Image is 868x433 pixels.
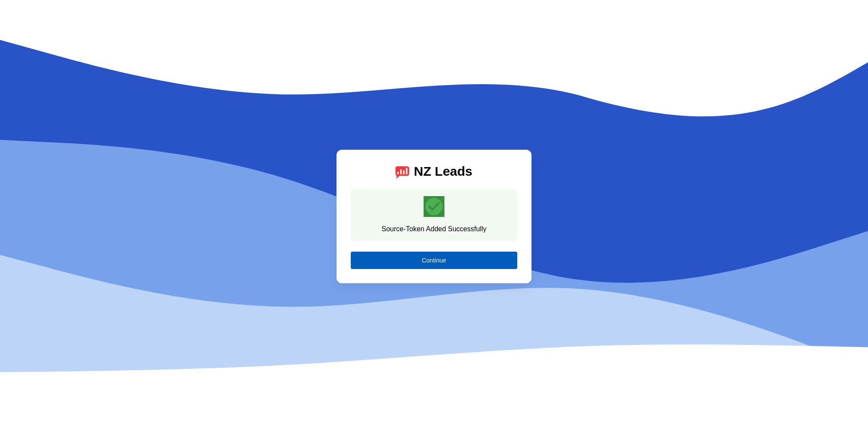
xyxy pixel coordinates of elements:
div: Source-Token Added Successfully [382,224,486,234]
img: logo [395,164,409,179]
div: NZ Leads [414,164,472,179]
mat-icon: check_circle [424,196,444,217]
button: Continue [351,252,517,269]
span: Continue [422,257,446,264]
